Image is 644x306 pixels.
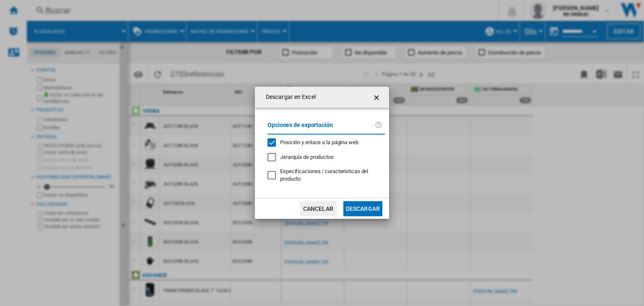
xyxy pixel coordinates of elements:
div: Solo se aplica a la Visión Categoría [280,168,385,183]
button: Cancelar [300,201,337,216]
label: Opciones de exportación [267,120,375,136]
h4: Descargar en Excel [262,93,316,101]
md-checkbox: Posición y enlace a la página web [267,139,378,147]
span: Jerarquía de productos [280,154,334,160]
span: Posición y enlace a la página web [280,139,358,145]
span: Especificaciones / características del producto [280,168,368,182]
ng-md-icon: getI18NText('BUTTONS.CLOSE_DIALOG') [372,93,382,103]
button: getI18NText('BUTTONS.CLOSE_DIALOG') [369,89,386,106]
md-checkbox: Jerarquía de productos [267,153,378,161]
button: Descargar [343,201,382,216]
